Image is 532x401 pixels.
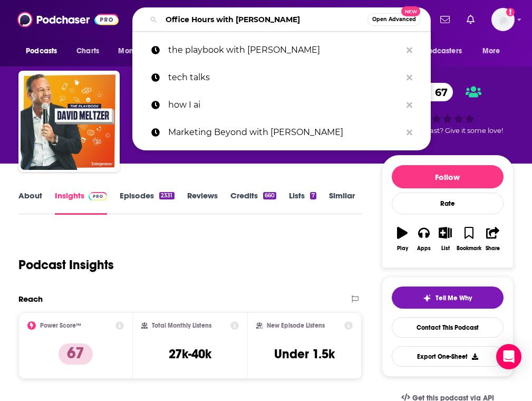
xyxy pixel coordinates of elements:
div: Apps [417,245,431,252]
img: User Profile [491,8,515,31]
a: the playbook with [PERSON_NAME] [132,36,431,64]
a: Marketing Beyond with [PERSON_NAME] [132,119,431,146]
a: About [18,190,42,215]
a: Reviews [187,190,218,215]
button: List [434,220,456,258]
img: Podchaser - Follow, Share and Rate Podcasts [17,9,119,30]
span: Logged in as abbie.hatfield [491,8,515,31]
div: Open Intercom Messenger [496,344,521,369]
img: Podchaser Pro [89,192,107,200]
div: 67Good podcast? Give it some love! [382,76,514,141]
div: 660 [263,192,276,199]
span: More [482,44,500,59]
button: open menu [475,41,514,61]
div: Play [397,245,408,252]
h2: Total Monthly Listens [152,322,211,329]
button: Share [482,220,504,258]
span: Good podcast? Give it some love! [392,127,503,135]
h1: Podcast Insights [18,257,114,273]
a: Credits660 [230,190,276,215]
a: Lists7 [289,190,316,215]
p: 67 [59,343,93,365]
a: Show notifications dropdown [462,11,479,28]
button: Bookmark [456,220,482,258]
a: how I ai [132,91,431,119]
div: Share [486,245,500,252]
span: 67 [424,83,453,101]
button: open menu [111,41,169,61]
img: tell me why sparkle [423,294,431,302]
a: 67 [414,83,453,101]
div: Rate [392,193,504,214]
img: The Playbook With David Meltzer [21,73,118,170]
button: Open AdvancedNew [367,13,421,26]
span: Monitoring [118,44,156,59]
h3: Under 1.5k [274,346,335,362]
h2: Reach [18,294,43,304]
p: Marketing Beyond with Alan B. Hart [168,119,401,146]
span: Open Advanced [372,17,416,22]
button: open menu [18,41,71,61]
div: 2331 [159,192,174,199]
a: Episodes2331 [120,190,174,215]
button: Play [392,220,413,258]
a: Show notifications dropdown [436,11,454,28]
p: how I ai [168,91,401,119]
span: New [401,6,420,16]
div: 7 [310,192,316,199]
button: Show profile menu [491,8,515,31]
div: List [441,245,450,252]
p: the playbook with david [168,36,401,64]
p: tech talks [168,64,401,91]
a: tech talks [132,64,431,91]
a: InsightsPodchaser Pro [55,190,107,215]
span: For Podcasters [411,44,462,59]
input: Search podcasts, credits, & more... [161,11,367,28]
button: Export One-Sheet [392,346,504,367]
button: open menu [404,41,477,61]
svg: Add a profile image [506,8,515,16]
button: tell me why sparkleTell Me Why [392,287,504,309]
span: Charts [76,44,99,59]
button: Apps [413,220,435,258]
h2: Power Score™ [40,322,81,329]
a: Similar [329,190,355,215]
div: Search podcasts, credits, & more... [132,7,431,32]
span: Podcasts [26,44,57,59]
a: Charts [70,41,105,61]
button: Follow [392,165,504,188]
div: Bookmark [457,245,481,252]
a: Contact This Podcast [392,317,504,338]
h3: 27k-40k [169,346,211,362]
span: Tell Me Why [436,294,472,302]
h2: New Episode Listens [267,322,325,329]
